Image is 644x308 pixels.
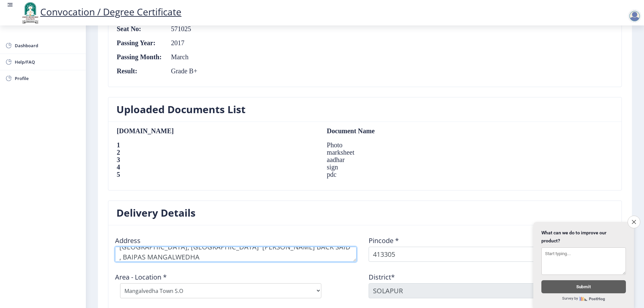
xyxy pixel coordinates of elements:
[116,67,164,75] th: Result:
[15,42,80,50] span: Dashboard
[369,283,610,298] input: District
[164,39,273,47] td: 2017
[116,103,246,116] h3: Uploaded Documents List
[320,149,514,156] td: marksheet
[116,171,320,178] th: 5
[116,206,196,220] h3: Delivery Details
[116,141,320,149] th: 1
[369,247,610,262] input: Pincode
[320,163,514,171] td: sign
[116,25,164,32] th: Seat No:
[164,67,273,75] td: Grade B+
[116,156,320,163] th: 3
[320,171,514,178] td: pdc
[320,141,514,149] td: Photo
[20,1,40,24] img: logo
[320,127,514,135] td: Document Name
[116,127,320,135] th: [DOMAIN_NAME]
[15,74,80,82] span: Profile
[116,53,164,61] th: Passing Month:
[116,39,164,47] th: Passing Year:
[20,5,181,18] a: Convocation / Degree Certificate
[369,237,399,244] label: Pincode *
[115,274,167,281] label: Area - Location *
[164,25,273,32] td: 571025
[369,274,395,281] label: District*
[116,163,320,171] th: 4
[320,156,514,163] td: aadhar
[116,149,320,156] th: 2
[164,53,273,61] td: March
[115,237,141,244] label: Address
[15,58,80,66] span: Help/FAQ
